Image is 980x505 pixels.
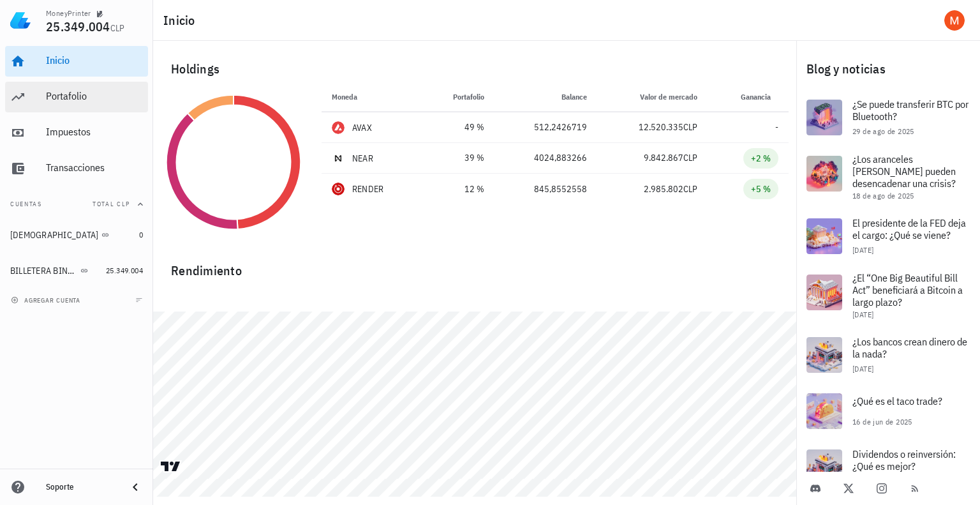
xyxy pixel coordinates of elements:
[852,126,914,136] span: 29 de ago de 2025
[796,49,980,89] div: Blog y noticias
[110,22,125,34] span: CLP
[352,152,373,165] div: NEAR
[796,264,980,327] a: ¿El “One Big Beautiful Bill Act” beneficiará a Bitcoin a largo plazo? [DATE]
[332,152,345,165] div: NEAR-icon
[852,271,963,308] span: ¿El “One Big Beautiful Bill Act” beneficiará a Bitcoin a largo plazo?
[5,82,148,112] a: Portafolio
[46,18,110,35] span: 25.349.004
[5,189,148,220] button: CuentasTotal CLP
[796,208,980,264] a: El presidente de la FED deja el cargo: ¿Qué se viene? [DATE]
[139,230,143,239] span: 0
[322,82,422,112] th: Moneda
[46,482,117,492] div: Soporte
[93,200,130,208] span: Total CLP
[852,417,912,426] span: 16 de jun de 2025
[352,121,372,134] div: AVAX
[639,121,683,133] span: 12.520.335
[8,294,86,306] button: agregar cuenta
[46,126,143,138] div: Impuestos
[505,151,586,165] div: 4024,883266
[161,49,789,89] div: Holdings
[352,183,384,195] div: RENDER
[332,183,345,195] div: RENDER-icon
[46,8,91,19] div: MoneyPrinter
[106,266,143,275] span: 25.349.004
[46,90,143,102] div: Portafolio
[332,121,345,134] div: AVAX-icon
[5,220,148,250] a: [DEMOGRAPHIC_DATA] 0
[796,439,980,495] a: Dividendos o reinversión: ¿Qué es mejor?
[5,117,148,148] a: Impuestos
[161,250,789,281] div: Rendimiento
[683,152,697,163] span: CLP
[852,335,967,360] span: ¿Los bancos crean dinero de la nada?
[505,121,586,134] div: 512,2426719
[852,191,914,200] span: 18 de ago de 2025
[852,448,956,472] span: Dividendos o reinversión: ¿Qué es mejor?
[852,395,942,407] span: ¿Qué es el taco trade?
[433,121,484,134] div: 49 %
[5,46,148,77] a: Inicio
[944,10,965,31] div: avatar
[10,10,31,31] img: LedgiFi
[683,121,697,133] span: CLP
[796,383,980,439] a: ¿Qué es el taco trade? 16 de jun de 2025
[46,162,143,174] div: Transacciones
[852,98,969,123] span: ¿Se puede transferir BTC por Bluetooth?
[433,183,484,196] div: 12 %
[10,230,99,241] div: [DEMOGRAPHIC_DATA]
[5,153,148,184] a: Transacciones
[433,151,484,165] div: 39 %
[796,146,980,208] a: ¿Los aranceles [PERSON_NAME] pueden desencadenar una crisis? 18 de ago de 2025
[796,89,980,146] a: ¿Se puede transferir BTC por Bluetooth? 29 de ago de 2025
[852,364,873,373] span: [DATE]
[741,92,778,102] span: Ganancia
[751,183,771,195] div: +5 %
[852,245,873,255] span: [DATE]
[796,327,980,383] a: ¿Los bancos crean dinero de la nada? [DATE]
[494,82,597,112] th: Balance
[852,216,966,241] span: El presidente de la FED deja el cargo: ¿Qué se viene?
[10,266,78,276] div: BILLETERA BINANCE
[597,82,708,112] th: Valor de mercado
[505,183,586,196] div: 845,8552558
[852,153,956,190] span: ¿Los aranceles [PERSON_NAME] pueden desencadenar una crisis?
[422,82,494,112] th: Portafolio
[852,310,873,319] span: [DATE]
[683,183,697,195] span: CLP
[5,255,148,286] a: BILLETERA BINANCE 25.349.004
[46,54,143,66] div: Inicio
[775,121,778,133] span: -
[644,152,683,163] span: 9.842.867
[13,296,80,305] span: agregar cuenta
[160,460,182,472] a: Charting by TradingView
[644,183,683,195] span: 2.985.802
[751,152,771,165] div: +2 %
[163,10,200,31] h1: Inicio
